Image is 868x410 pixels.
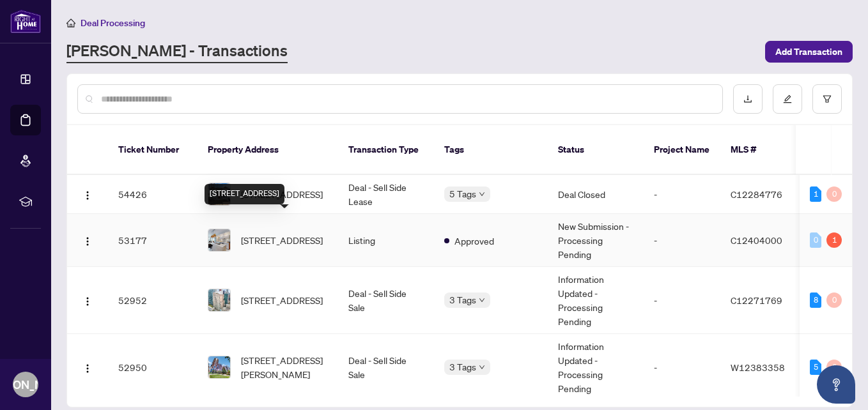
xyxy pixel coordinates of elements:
[479,191,485,197] span: down
[241,233,323,247] span: [STREET_ADDRESS]
[82,296,93,307] img: Logo
[773,84,802,114] button: edit
[810,186,821,202] div: 1
[826,232,842,248] div: 1
[77,230,98,250] button: Logo
[108,334,198,401] td: 52950
[454,234,494,248] span: Approved
[548,125,644,175] th: Status
[82,363,93,374] img: Logo
[720,125,797,175] th: MLS #
[775,42,842,62] span: Add Transaction
[77,290,98,310] button: Logo
[548,175,644,214] td: Deal Closed
[548,267,644,334] td: Information Updated - Processing Pending
[817,365,855,404] button: Open asap
[810,360,821,375] div: 5
[241,353,328,381] span: [STREET_ADDRESS][PERSON_NAME]
[77,357,98,377] button: Logo
[810,292,821,308] div: 8
[81,17,145,29] span: Deal Processing
[733,84,763,114] button: download
[812,84,842,114] button: filter
[479,364,485,370] span: down
[783,95,792,103] span: edit
[644,334,720,401] td: -
[108,214,198,267] td: 53177
[644,175,720,214] td: -
[338,214,434,267] td: Listing
[66,19,75,27] span: home
[66,40,288,63] a: [PERSON_NAME] - Transactions
[731,188,782,200] span: C12284776
[338,334,434,401] td: Deal - Sell Side Sale
[548,334,644,401] td: Information Updated - Processing Pending
[731,361,785,373] span: W12383358
[449,360,476,374] span: 3 Tags
[743,95,752,103] span: download
[731,234,782,246] span: C12404000
[765,41,853,63] button: Add Transaction
[10,10,41,33] img: logo
[338,125,434,175] th: Transaction Type
[82,236,93,247] img: Logo
[449,186,476,201] span: 5 Tags
[731,294,782,306] span: C12271769
[208,229,230,251] img: thumbnail-img
[108,175,198,214] td: 54426
[241,293,323,307] span: [STREET_ADDRESS]
[108,267,198,334] td: 52952
[82,190,93,201] img: Logo
[208,289,230,311] img: thumbnail-img
[644,214,720,267] td: -
[548,214,644,267] td: New Submission - Processing Pending
[449,292,476,307] span: 3 Tags
[77,184,98,204] button: Logo
[198,125,338,175] th: Property Address
[826,186,842,202] div: 0
[826,292,842,308] div: 0
[208,183,230,205] img: thumbnail-img
[338,267,434,334] td: Deal - Sell Side Sale
[205,184,284,204] div: [STREET_ADDRESS]
[826,360,842,375] div: 0
[338,175,434,214] td: Deal - Sell Side Lease
[434,125,548,175] th: Tags
[108,125,198,175] th: Ticket Number
[810,232,821,248] div: 0
[479,297,485,303] span: down
[208,356,230,378] img: thumbnail-img
[644,267,720,334] td: -
[644,125,720,175] th: Project Name
[823,95,832,103] span: filter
